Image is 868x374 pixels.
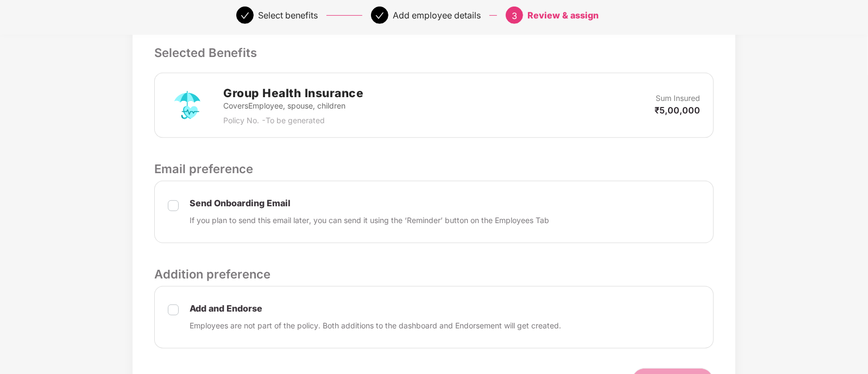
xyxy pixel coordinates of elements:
p: Covers Employee, spouse, children [223,100,363,112]
p: Add and Endorse [190,303,561,314]
span: 3 [512,10,517,21]
p: Employees are not part of the policy. Both additions to the dashboard and Endorsement will get cr... [190,320,561,332]
p: Sum Insured [656,92,700,104]
p: ₹5,00,000 [655,104,700,116]
p: Addition preference [154,265,714,283]
p: Selected Benefits [154,43,714,62]
p: Send Onboarding Email [190,198,549,209]
div: Add employee details [393,7,481,24]
span: check [241,11,249,20]
div: Review & assign [527,7,599,24]
h2: Group Health Insurance [223,84,363,102]
span: check [375,11,384,20]
p: Policy No. - To be generated [223,115,363,126]
p: If you plan to send this email later, you can send it using the ‘Reminder’ button on the Employee... [190,214,549,226]
p: Email preference [154,160,714,178]
img: svg+xml;base64,PHN2ZyB4bWxucz0iaHR0cDovL3d3dy53My5vcmcvMjAwMC9zdmciIHdpZHRoPSI3MiIgaGVpZ2h0PSI3Mi... [168,86,207,125]
div: Select benefits [258,7,318,24]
